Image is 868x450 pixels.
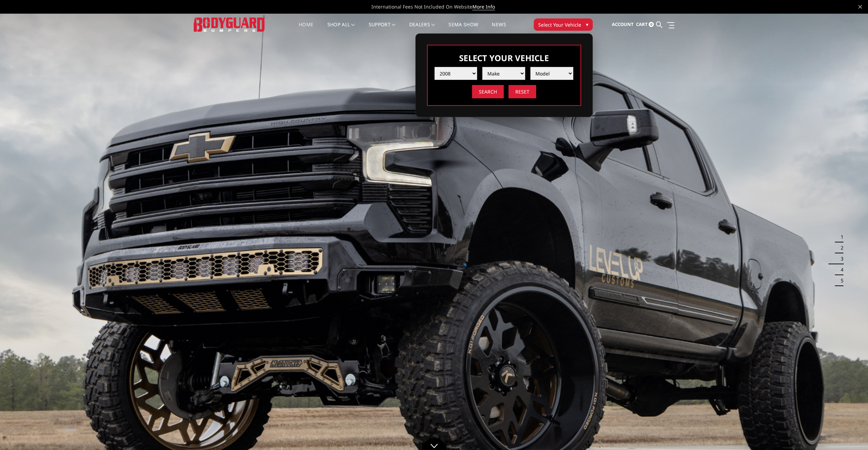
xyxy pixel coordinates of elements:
a: Home [299,22,313,36]
span: Select Your Vehicle [538,21,581,28]
span: ▾ [586,21,588,28]
button: 3 of 5 [837,253,843,264]
button: 2 of 5 [837,242,843,253]
a: News [492,22,506,36]
a: More Info [472,3,495,10]
input: Reset [509,85,536,98]
button: 4 of 5 [837,264,843,275]
a: SEMA Show [448,22,478,36]
h3: Select Your Vehicle [435,52,574,64]
a: Dealers [409,22,435,36]
a: Support [369,22,396,36]
a: Click to Down [422,438,446,450]
a: Cart 0 [636,15,654,34]
a: shop all [327,22,355,36]
select: Please select the value from list. [482,67,525,80]
button: 1 of 5 [837,231,843,242]
button: 5 of 5 [837,275,843,286]
img: BODYGUARD BUMPERS [194,17,265,31]
a: Account [612,15,634,34]
span: Cart [636,21,648,27]
span: Account [612,21,634,27]
input: Search [472,85,504,98]
span: 0 [649,22,654,27]
button: Select Your Vehicle [534,18,593,31]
